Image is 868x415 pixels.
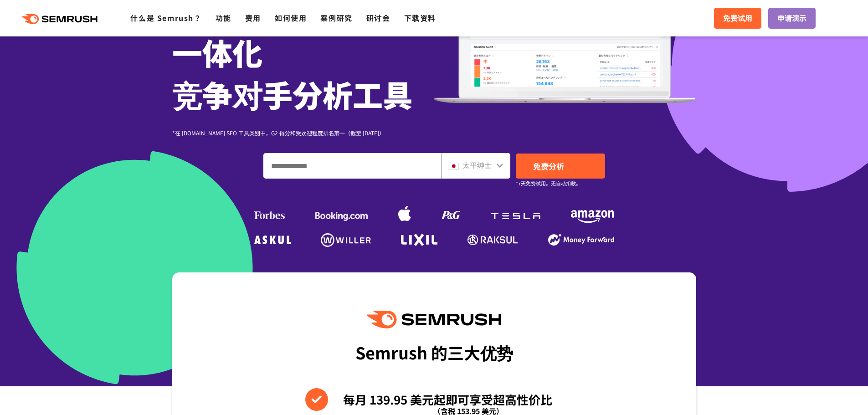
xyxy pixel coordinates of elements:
[367,311,501,328] img: Semrush
[768,8,816,29] a: 申请演示
[130,12,201,23] a: 什么是 Semrush？
[172,30,262,74] font: 一体化
[723,12,752,23] font: 免费试用
[516,154,605,179] a: 免费分析
[714,8,761,29] a: 免费试用
[172,129,385,137] font: *在 [DOMAIN_NAME] SEO 工具类别中，G2 得分和受欢迎程度排名第一（截至 [DATE]）
[516,179,581,187] font: *7天免费试用。无自动扣款。
[172,72,413,116] font: 竞争对手分析工具
[366,12,390,23] a: 研讨会
[343,391,552,408] font: 每月 139.95 美元起即可享受超高性价比
[462,159,492,170] font: 太平绅士
[320,12,352,23] a: 案例研究
[355,340,513,364] font: Semrush 的三大优势
[533,160,564,172] font: 免费分析
[245,12,261,23] a: 费用
[216,12,231,23] a: 功能
[777,12,806,23] font: 申请演示
[275,12,307,23] a: 如何使用
[264,154,441,178] input: 输入域名、关键字或 URL
[404,12,436,23] a: 下载资料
